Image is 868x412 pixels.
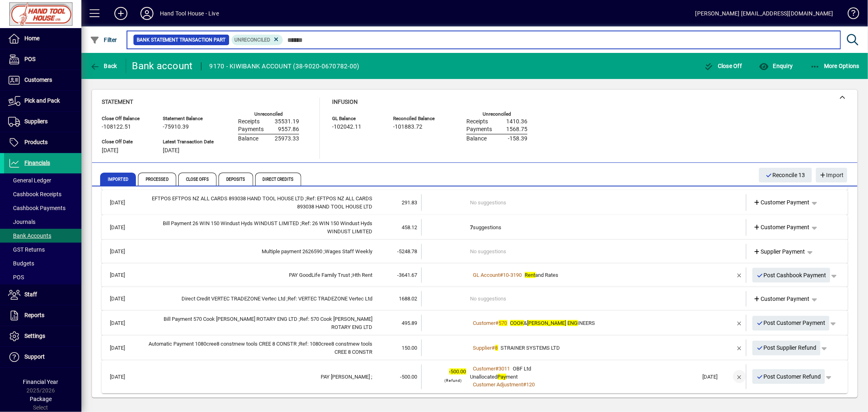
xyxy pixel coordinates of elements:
span: 458.12 [402,224,417,230]
span: 1410.36 [506,118,527,125]
span: Cashbook Receipts [8,191,61,197]
span: -500.00 [449,368,466,375]
span: (Refund) [445,379,462,383]
a: Supplier Payment [750,244,809,259]
span: & INEERS [510,320,595,326]
span: Post Cashbook Payment [756,269,826,282]
span: 9557.86 [278,126,299,133]
span: STRAINER SYSTEMS LTD [501,345,560,351]
span: Supplier Payment [754,248,805,256]
span: 1688.02 [399,296,417,302]
span: -158.39 [508,136,527,142]
div: Multiple payment 2626590 Wages Staff Weekly [144,248,372,256]
div: EFTPOS EFTPOS NZ ALL CARDS 893038 HAND TOOL HOUSE LTD Ref: EFTPOS NZ ALL CARDS 893038 HAND TOOL H... [144,195,372,210]
button: Filter [88,33,119,47]
a: Reports [4,305,81,326]
span: Reconciled Balance [393,116,442,121]
span: 3011 [499,366,510,372]
div: Bill Payment 26 WIN 150 Windust Hyds WINDUST LIMITED Ref: 26 WIN 150 Windust Hyds WINDUST LIMITED [144,219,372,235]
span: GL Account [473,272,500,278]
a: GL Account#10-3190 [470,271,525,279]
span: 150.00 [402,345,417,351]
app-page-header-button: Back [81,59,126,73]
a: Staff [4,285,81,305]
td: [DATE] [106,244,144,259]
button: Back [88,59,119,73]
span: Payments [466,126,492,133]
span: 120 [527,381,535,388]
span: Close Offs [178,173,216,186]
a: Supplier#8 [470,344,501,352]
span: -101883.72 [393,124,422,130]
span: Supplier [473,345,492,351]
td: [DATE] [106,315,144,331]
a: POS [4,270,81,284]
em: COOK [510,320,524,326]
div: [DATE] [703,373,733,381]
span: Customer Payment [754,295,810,303]
a: Products [4,132,81,153]
span: # [496,366,499,372]
span: Customer Payment [754,223,810,232]
span: General Ledger [8,177,51,184]
span: Back [90,63,117,69]
span: 25973.33 [275,136,299,142]
td: [DATE] [106,194,144,211]
a: Cashbook Payments [4,201,81,215]
span: Import [819,169,844,182]
span: Reconcile 13 [765,169,806,182]
span: Reports [24,312,44,318]
mat-expansion-panel-header: [DATE]Bill Payment 26 WIN 150 Windust Hyds WINDUST LIMITED ;Ref: 26 WIN 150 Windust Hyds WINDUST ... [102,215,848,240]
em: Rent [525,272,536,278]
span: Customer [473,320,496,326]
a: Pick and Pack [4,91,81,111]
a: Customer Payment [750,291,813,306]
span: GST Returns [8,246,45,253]
button: More Options [808,59,862,73]
span: Journals [8,219,35,225]
span: Unreconciled [235,37,271,43]
a: Customers [4,70,81,90]
div: Hand Tool House - Live [160,7,219,20]
span: Customer Adjustment [473,381,523,388]
span: Direct Credits [255,173,301,186]
span: Filter [90,37,117,43]
span: Statement Balance [163,116,214,121]
span: Home [24,35,39,42]
span: 291.83 [402,199,417,206]
div: Direct Credit VERTEC TRADEZONE Vertec Ltd Ref: VERTEC TRADEZONE Vertec Ltd [144,295,372,303]
td: [DATE] [106,267,144,283]
button: Profile [134,6,160,21]
mat-expansion-panel-header: [DATE]Automatic Payment 1080cree8 constrnew tools CREE 8 CONSTR ;Ref: 1080cree8 constrnew tools C... [102,335,848,360]
em: Pay [498,374,506,380]
em: 570 [499,320,507,326]
span: Post Customer Payment [756,316,826,330]
button: Remove [733,342,746,355]
mat-expansion-panel-header: [DATE]EFTPOS EFTPOS NZ ALL CARDS 893038 HAND TOOL HOUSE LTD ;Ref: EFTPOS NZ ALL CARDS 893038 HAND... [102,190,848,215]
a: Support [4,347,81,367]
span: Enquiry [759,63,793,69]
span: Post Customer Refund [756,370,821,384]
span: Suppliers [24,118,48,125]
span: Customer Payment [754,198,810,207]
span: Balance [238,136,258,142]
span: Budgets [8,260,34,267]
span: Processed [138,173,176,186]
span: Close Off Balance [102,116,151,121]
a: Customer Payment [750,195,813,210]
button: Post Customer Refund [752,369,825,384]
label: Unreconciled [483,112,511,117]
td: No suggestions [470,194,699,211]
a: Customer Adjustment#120 [470,380,538,389]
a: Settings [4,326,81,346]
span: -5248.78 [397,248,417,254]
span: -3641.67 [397,272,417,278]
span: POS [8,274,24,281]
a: Home [4,28,81,49]
b: 7 [470,224,473,230]
a: Customer Payment [750,220,813,235]
span: Close Off Date [102,139,151,145]
mat-expansion-panel-header: [DATE]Multiple payment 2626590 ;Wages Staff Weekly-5248.78No suggestionsSupplier Payment [102,240,848,263]
mat-chip: Reconciliation Status: Unreconciled [232,35,283,45]
span: [DATE] [102,147,118,154]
